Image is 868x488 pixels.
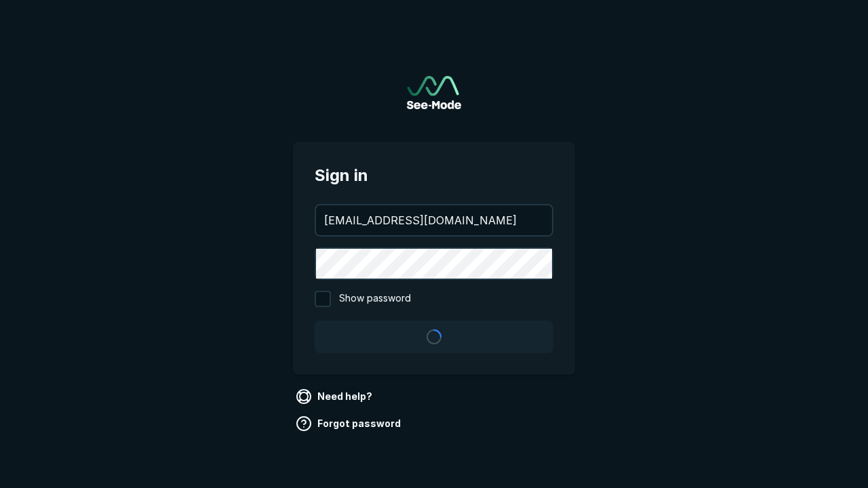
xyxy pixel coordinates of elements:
a: Go to sign in [407,76,461,109]
img: See-Mode Logo [407,76,461,109]
span: Show password [339,291,411,307]
span: Sign in [315,163,553,188]
input: your@email.com [316,205,552,235]
a: Forgot password [293,413,406,434]
a: Need help? [293,386,378,407]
